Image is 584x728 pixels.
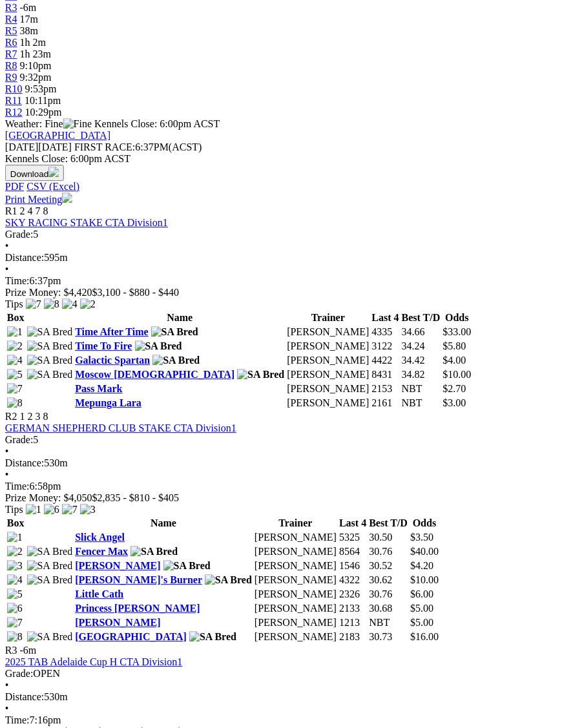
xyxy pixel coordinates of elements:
[254,574,337,587] td: [PERSON_NAME]
[26,181,79,192] a: CSV (Excel)
[5,217,168,228] a: SKY RACING STAKE CTA Division1
[443,326,471,337] span: $33.00
[74,141,135,152] span: FIRST RACE:
[80,504,96,515] img: 3
[7,532,23,543] img: 1
[442,311,472,324] th: Odds
[443,369,471,380] span: $10.00
[5,95,22,106] span: R11
[5,446,9,457] span: •
[368,574,408,587] td: 30.62
[5,492,579,504] div: Prize Money: $4,050
[80,298,96,310] img: 2
[254,616,337,629] td: [PERSON_NAME]
[339,545,367,558] td: 8564
[443,397,466,408] span: $3.00
[62,504,78,515] img: 7
[7,369,23,380] img: 5
[7,326,23,338] img: 1
[5,691,579,703] div: 530m
[410,603,433,614] span: $5.00
[254,559,337,572] td: [PERSON_NAME]
[371,354,399,367] td: 4422
[75,574,202,585] a: [PERSON_NAME]'s Burner
[5,130,110,141] a: [GEOGRAPHIC_DATA]
[5,252,44,263] span: Distance:
[286,340,370,353] td: [PERSON_NAME]
[130,546,178,557] img: SA Bred
[339,517,367,530] th: Last 4
[27,560,73,572] img: SA Bred
[163,560,211,572] img: SA Bred
[75,631,187,642] a: [GEOGRAPHIC_DATA]
[20,14,38,25] span: 17m
[27,326,73,338] img: SA Bred
[25,107,62,118] span: 10:29pm
[339,531,367,544] td: 5325
[75,603,200,614] a: Princess [PERSON_NAME]
[27,574,73,586] img: SA Bred
[62,192,72,203] img: printer.svg
[27,340,73,352] img: SA Bred
[75,588,123,599] a: Little Cath
[7,517,25,528] span: Box
[7,617,23,629] img: 7
[152,355,200,366] img: SA Bred
[5,181,579,192] div: Download
[410,560,433,571] span: $4.20
[368,588,408,601] td: 30.76
[410,617,433,628] span: $5.00
[5,714,579,726] div: 7:16pm
[5,434,34,445] span: Grade:
[7,397,23,409] img: 8
[368,630,408,643] td: 30.73
[5,481,30,492] span: Time:
[44,298,59,310] img: 8
[7,574,23,586] img: 4
[286,397,370,410] td: [PERSON_NAME]
[44,504,59,515] img: 6
[371,326,399,338] td: 4335
[5,714,30,725] span: Time:
[5,141,39,152] span: [DATE]
[286,311,370,324] th: Trainer
[5,83,23,94] span: R10
[371,340,399,353] td: 3122
[5,481,579,492] div: 6:58pm
[368,531,408,544] td: 30.50
[5,411,17,422] span: R2
[286,382,370,395] td: [PERSON_NAME]
[7,340,23,352] img: 2
[5,275,30,286] span: Time:
[7,560,23,572] img: 3
[74,141,202,152] span: 6:37PM(ACST)
[368,517,408,530] th: Best T/D
[205,574,252,586] img: SA Bred
[62,298,78,310] img: 4
[339,602,367,615] td: 2133
[286,368,370,381] td: [PERSON_NAME]
[401,340,441,353] td: 34.24
[401,397,441,410] td: NBT
[20,25,38,36] span: 38m
[20,72,52,83] span: 9:32pm
[5,107,23,118] span: R12
[410,574,439,585] span: $10.00
[401,354,441,367] td: 34.42
[254,531,337,544] td: [PERSON_NAME]
[5,25,17,36] a: R5
[5,2,17,13] span: R3
[20,411,48,422] span: 1 2 3 8
[7,603,23,614] img: 6
[75,340,132,351] a: Time To Fire
[5,141,72,152] span: [DATE]
[254,630,337,643] td: [PERSON_NAME]
[7,588,23,600] img: 5
[410,546,439,557] span: $40.00
[5,240,9,251] span: •
[74,517,253,530] th: Name
[339,588,367,601] td: 2326
[5,37,17,48] a: R6
[5,680,9,691] span: •
[75,560,160,571] a: [PERSON_NAME]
